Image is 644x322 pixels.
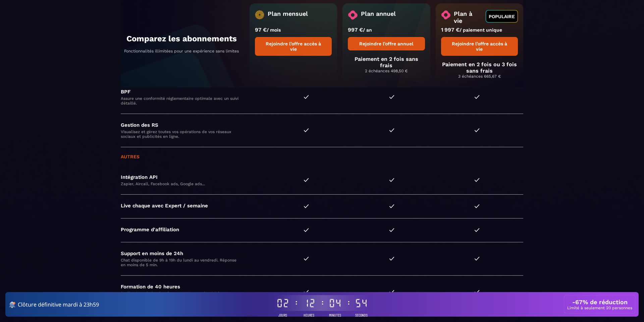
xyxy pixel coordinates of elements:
p: Limité à seulement 20 personnes [567,306,632,310]
img: checked [389,228,394,232]
p: Zapier, Aircall, Facebook ads, Google ads... [121,182,240,186]
img: checked [474,257,480,260]
img: checked [304,228,309,232]
span: Plan mensuel [268,10,308,23]
img: checked [304,204,309,208]
p: (Utilisations de la plateforme + cours productivité, vente, marketing, création de votre webinair... [121,291,240,300]
img: checked [389,204,394,208]
span: Seconds [355,313,368,317]
img: checked [389,290,394,294]
a: Rejoindre l’offre annuel [348,37,425,50]
h3: -67% de réduction [572,298,628,306]
span: Jours [278,313,287,317]
span: Clôture définitive mardi à 23h59 [18,300,99,309]
img: checked [474,178,480,182]
img: checked [474,128,480,132]
img: checked [304,257,309,260]
span: Plan annuel [361,10,396,23]
img: checked [304,290,309,294]
h4: Live chaque avec Expert / semaine [121,203,263,209]
p: Assure une conformité réglementaire optimale avec un suivi détaillé. [121,96,240,106]
button: POPULAIRE [486,10,518,23]
p: Paiement en 2 fois sans frais [348,56,425,69]
h4: Gestion des RS [121,122,263,128]
h3: Autres [121,154,438,159]
span: / an [363,27,372,33]
img: checked [389,178,394,182]
img: checked [474,204,480,208]
img: checked [474,95,480,99]
a: Rejoindre l’offre accès à vie [255,37,332,56]
span: 1 997 € [441,27,460,33]
span: POPULAIRE [489,14,515,19]
img: checked [474,228,480,232]
h4: Programme d'affiliation [121,227,263,233]
span: Plan à vie [454,10,482,23]
span: / paiement unique [460,27,502,33]
span: 997 € [348,27,363,33]
img: checked [389,128,394,132]
div: 04 [329,298,341,308]
p: 3 échéances 665,67 € [441,74,518,79]
h4: Support en moins de 24h [121,250,263,256]
p: Chat disponible de 9h à 19h du lundi au vendredi. Réponse en moins de 5 min. [121,258,240,267]
div: 02 [276,298,289,308]
span: 97 € [255,27,267,33]
p: Fonctionnalités illimitées pour une expérience sans limites [124,49,239,53]
p: 2 échéances 498,50 € [348,69,425,73]
a: Rejoindre l’offre accès à vie [441,37,518,56]
div: 54 [355,298,368,308]
span: / mois [267,27,281,33]
p: Visualisez et gérez toutes vos opérations de vos réseaux sociaux et publicités en ligne. [121,129,240,139]
span: Minutes [329,313,341,317]
div: 12 [303,298,315,308]
img: checked [304,95,309,99]
h2: Comparez les abonnements [126,34,237,43]
img: checked [389,95,394,99]
h4: Intégration API [121,174,263,180]
img: checked [474,290,480,294]
p: Paiement en 2 fois ou 3 fois sans frais [441,61,518,74]
img: checked [304,178,309,182]
h4: Formation de 40 heures [121,284,263,290]
span: Heures [304,313,314,317]
h4: BPF [121,89,263,95]
img: checked [304,128,309,132]
img: checked [389,257,394,260]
